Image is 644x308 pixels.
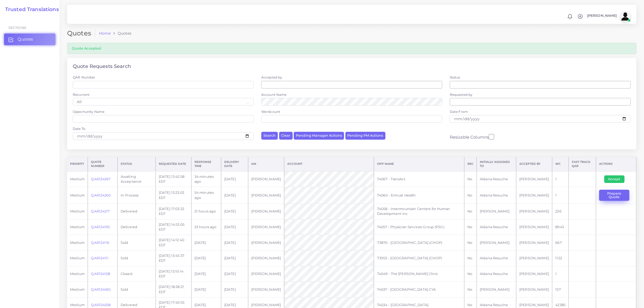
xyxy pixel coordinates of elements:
th: AM [248,157,284,171]
td: [DATE] 17:03:32 EDT [156,204,191,219]
label: QAR Number [73,75,95,80]
td: [PERSON_NAME] [516,251,552,266]
td: 74067 - TranzAct [374,171,464,187]
td: Closed [117,266,156,282]
th: Response Time [191,157,221,171]
label: Account Name [261,92,287,97]
button: Prepare Quote [599,190,629,201]
td: Delivered [117,219,156,235]
label: Accepted by [261,75,282,80]
td: Aldana Resuche [477,219,516,235]
td: Aldana Resuche [477,171,516,187]
td: 74049 - The [PERSON_NAME] Clinic [374,266,464,282]
th: REC [464,157,477,171]
td: [DATE] [221,282,248,297]
td: 1 [552,266,569,282]
td: No [464,219,477,235]
td: Sold [117,282,156,297]
td: [PERSON_NAME] [516,204,552,219]
label: Wordcount [261,109,280,114]
td: 157 [552,282,569,297]
td: 73953 - [GEOGRAPHIC_DATA] (CHOP) [374,251,464,266]
td: [PERSON_NAME] [248,266,284,282]
button: Search [261,132,278,140]
td: In Process [117,187,156,204]
button: Pending PM Actions [345,132,385,140]
td: [DATE] [191,251,221,266]
td: 21 hours ago [191,204,221,219]
td: 1122 [552,251,569,266]
th: Delivery Date [221,157,248,171]
td: [DATE] [221,187,248,204]
span: medium [70,225,85,229]
a: [PERSON_NAME]avatar [584,11,633,22]
label: Requested by [450,92,473,97]
button: Pending Manager Actions [294,132,344,140]
th: WC [552,157,569,171]
label: Date From [450,109,468,114]
h2: Trusted Translations [1,6,59,13]
a: Home [99,31,111,36]
td: Delivered [117,204,156,219]
td: Aldana Resuche [477,266,516,282]
span: medium [70,303,85,307]
td: No [464,282,477,297]
a: Quotes [4,34,55,45]
td: 23 hours ago [191,219,221,235]
td: [PERSON_NAME] [248,171,284,187]
th: Actions [596,157,636,171]
td: [DATE] [191,266,221,282]
button: Clear [279,132,293,140]
td: [PERSON_NAME] [248,219,284,235]
label: Resizable Columns [450,133,494,140]
td: Aldana Resuche [477,187,516,204]
td: [DATE] [221,266,248,282]
a: Accept [604,177,628,181]
span: Sections [8,26,26,30]
td: 667 [552,235,569,251]
td: 1 [552,171,569,187]
td: [PERSON_NAME] [477,235,516,251]
td: [PERSON_NAME] [516,187,552,204]
td: [PERSON_NAME] [248,235,284,251]
span: medium [70,256,85,260]
span: medium [70,193,85,197]
h4: Quote Requests Search [73,64,131,70]
td: [PERSON_NAME] [248,187,284,204]
button: Accept [604,175,625,183]
td: [DATE] [221,251,248,266]
th: Fast Track QAR [569,157,596,171]
label: Status [450,75,460,80]
a: QAR124260 [91,193,111,197]
td: Sold [117,251,156,266]
th: Initially Assigned to [477,157,516,171]
a: QAR124108 [91,272,110,276]
th: Status [117,157,156,171]
td: [DATE] [221,219,248,235]
td: Sold [117,235,156,251]
td: No [464,171,477,187]
td: [PERSON_NAME] [516,282,552,297]
td: [PERSON_NAME] [516,235,552,251]
td: [DATE] 13:23:02 EDT [156,187,191,204]
td: [DATE] 13:42:58 EDT [156,171,191,187]
h2: Quotes [67,30,95,37]
td: [PERSON_NAME] [516,219,552,235]
td: No [464,251,477,266]
th: Requested Date [156,157,191,171]
td: No [464,235,477,251]
td: [PERSON_NAME] [516,171,552,187]
a: QAR124217 [91,209,110,213]
th: Accepted by [516,157,552,171]
td: No [464,266,477,282]
td: No [464,204,477,219]
span: medium [70,209,85,213]
a: QAR124065 [91,287,111,291]
a: Prepare Quote [599,193,633,197]
td: [DATE] 13:45:37 EDT [156,251,191,266]
td: [PERSON_NAME] [248,204,284,219]
td: 34 minutes ago [191,171,221,187]
td: [DATE] [191,282,221,297]
td: [DATE] 18:28:21 EDT [156,282,191,297]
th: Priority [67,157,88,171]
